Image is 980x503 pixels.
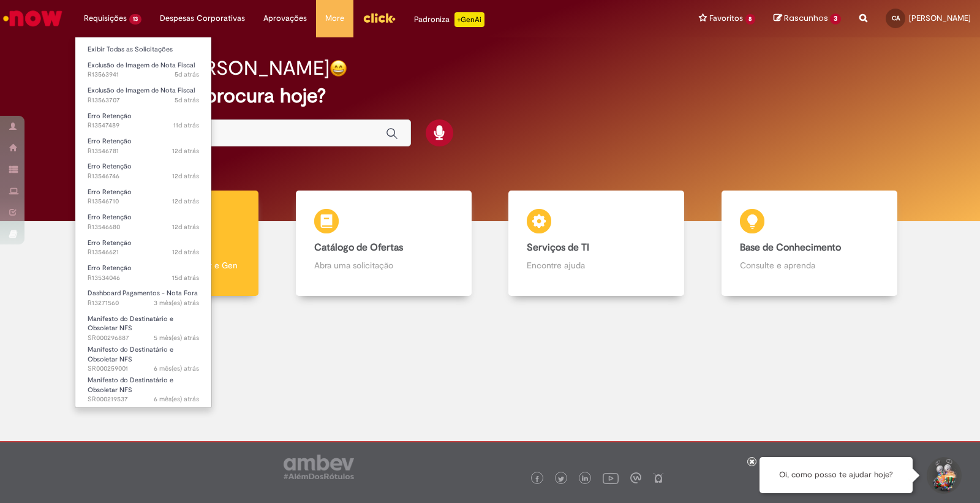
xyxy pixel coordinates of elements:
a: Aberto SR000259001 : Manifesto do Destinatário e Obsoletar NFS [75,343,211,369]
span: R13546710 [88,197,199,206]
img: logo_footer_youtube.png [603,470,619,486]
time: 24/09/2025 16:15:52 [175,70,199,79]
b: Serviços de TI [527,241,589,254]
span: 12d atrás [172,172,199,181]
time: 02/05/2025 09:59:31 [154,333,199,342]
time: 18/09/2025 14:36:24 [173,121,199,130]
time: 10/07/2025 08:29:05 [154,298,199,308]
span: R13563707 [88,96,199,105]
span: Rascunhos [784,12,828,24]
a: Aberto R13546781 : Erro Retenção [75,135,211,157]
time: 24/09/2025 15:40:38 [175,96,199,105]
span: 8 [745,14,756,25]
span: R13271560 [88,298,199,308]
a: Aberto R13546621 : Erro Retenção [75,236,211,259]
span: More [325,12,344,25]
span: 12d atrás [172,248,199,257]
img: click_logo_yellow_360x200.png [363,9,396,27]
h2: O que você procura hoje? [95,85,885,107]
a: Aberto SR000219537 : Manifesto do Destinatário e Obsoletar NFS [75,374,211,400]
a: Aberto R13563707 : Exclusão de Imagem de Nota Fiscal [75,84,211,107]
span: R13563941 [88,70,199,80]
img: happy-face.png [330,59,347,77]
span: 6 mês(es) atrás [154,364,199,373]
span: 6 mês(es) atrás [154,395,199,404]
span: Erro Retenção [88,112,132,121]
a: Tirar dúvidas Tirar dúvidas com Lupi Assist e Gen Ai [64,191,277,297]
img: logo_footer_facebook.png [534,476,540,482]
h2: Bom dia, [PERSON_NAME] [95,58,330,79]
span: Erro Retenção [88,238,132,248]
a: Catálogo de Ofertas Abra uma solicitação [277,191,491,297]
span: SR000259001 [88,364,199,374]
a: Aberto R13563941 : Exclusão de Imagem de Nota Fiscal [75,59,211,81]
time: 18/09/2025 11:31:08 [172,222,199,232]
time: 18/09/2025 11:45:37 [172,146,199,156]
span: R13546781 [88,146,199,156]
img: logo_footer_naosei.png [653,472,664,483]
span: R13534046 [88,273,199,283]
a: Aberto R13546710 : Erro Retenção [75,186,211,208]
div: Oi, como posso te ajudar hoje? [759,457,913,493]
span: Erro Retenção [88,213,132,222]
a: Aberto R13271560 : Dashboard Pagamentos - Nota Fora [75,287,211,309]
img: logo_footer_ambev_rotulo_gray.png [284,455,354,479]
span: Manifesto do Destinatário e Obsoletar NFS [88,314,173,333]
span: 5 mês(es) atrás [154,333,199,342]
span: 5d atrás [175,96,199,105]
span: 5d atrás [175,70,199,79]
b: Base de Conhecimento [740,241,841,254]
ul: Requisições [75,37,212,408]
span: SR000296887 [88,333,199,343]
time: 18/09/2025 11:21:55 [172,248,199,257]
span: 12d atrás [172,197,199,206]
span: Manifesto do Destinatário e Obsoletar NFS [88,345,173,364]
a: Aberto R13546680 : Erro Retenção [75,211,211,233]
img: ServiceNow [1,6,64,31]
a: Aberto R13547489 : Erro Retenção [75,110,211,132]
a: Base de Conhecimento Consulte e aprenda [703,191,916,297]
span: R13546746 [88,172,199,181]
span: Exclusão de Imagem de Nota Fiscal [88,86,195,95]
span: 3 [830,13,841,25]
span: 11d atrás [173,121,199,130]
a: Aberto R13534046 : Erro Retenção [75,262,211,284]
img: logo_footer_linkedin.png [582,475,588,483]
time: 19/03/2025 17:05:49 [154,395,199,404]
p: Consulte e aprenda [740,259,879,271]
p: Abra uma solicitação [314,259,453,271]
span: Aprovações [263,12,307,25]
p: +GenAi [454,12,484,27]
time: 15/09/2025 08:18:15 [172,273,199,282]
img: logo_footer_twitter.png [558,476,564,482]
time: 10/04/2025 12:00:02 [154,364,199,373]
span: Erro Retenção [88,263,132,273]
span: Erro Retenção [88,162,132,171]
span: CA [892,14,900,22]
button: Iniciar Conversa de Suporte [925,457,962,494]
a: Aberto R13546746 : Erro Retenção [75,160,211,183]
a: Exibir Todas as Solicitações [75,43,211,56]
span: Requisições [84,12,127,25]
p: Encontre ajuda [527,259,666,271]
time: 18/09/2025 11:40:04 [172,172,199,181]
span: 13 [129,14,141,25]
span: Erro Retenção [88,137,132,146]
span: Erro Retenção [88,187,132,197]
span: R13546680 [88,222,199,232]
span: 3 mês(es) atrás [154,298,199,308]
div: Padroniza [414,12,484,27]
a: Rascunhos [774,13,841,25]
a: Serviços de TI Encontre ajuda [490,191,703,297]
b: Catálogo de Ofertas [314,241,403,254]
span: Exclusão de Imagem de Nota Fiscal [88,61,195,70]
span: 12d atrás [172,146,199,156]
span: Favoritos [709,12,743,25]
span: R13546621 [88,248,199,257]
span: [PERSON_NAME] [909,13,971,23]
span: SR000219537 [88,395,199,404]
time: 18/09/2025 11:35:40 [172,197,199,206]
span: Manifesto do Destinatário e Obsoletar NFS [88,376,173,395]
img: logo_footer_workplace.png [630,472,641,483]
span: R13547489 [88,121,199,130]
